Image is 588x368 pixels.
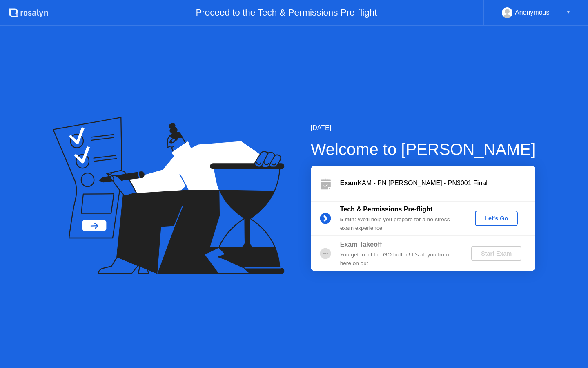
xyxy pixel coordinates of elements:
b: Exam [340,180,358,186]
div: Let's Go [478,215,514,222]
div: ▼ [566,7,570,18]
b: Tech & Permissions Pre-flight [340,206,432,213]
div: [DATE] [311,123,536,133]
b: 5 min [340,216,355,222]
button: Let's Go [475,211,518,226]
b: Exam Takeoff [340,241,382,248]
div: Anonymous [515,7,550,18]
div: You get to hit the GO button! It’s all you from here on out [340,251,458,267]
div: Start Exam [474,250,518,257]
button: Start Exam [471,246,521,261]
div: Welcome to [PERSON_NAME] [311,137,536,162]
div: : We’ll help you prepare for a no-stress exam experience [340,215,458,232]
div: KAM - PN [PERSON_NAME] - PN3001 Final [340,178,535,188]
